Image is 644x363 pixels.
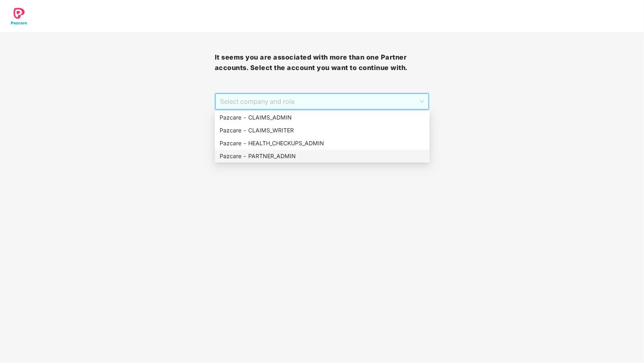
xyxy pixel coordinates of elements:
[215,137,430,150] div: Pazcare - HEALTH_CHECKUPS_ADMIN
[215,111,430,124] div: Pazcare - CLAIMS_ADMIN
[220,139,425,148] div: Pazcare - HEALTH_CHECKUPS_ADMIN
[220,126,425,135] div: Pazcare - CLAIMS_WRITER
[215,150,430,163] div: Pazcare - PARTNER_ADMIN
[220,152,425,161] div: Pazcare - PARTNER_ADMIN
[220,113,425,122] div: Pazcare - CLAIMS_ADMIN
[215,52,430,73] h3: It seems you are associated with more than one Partner accounts. Select the account you want to c...
[215,124,430,137] div: Pazcare - CLAIMS_WRITER
[220,94,424,109] span: Select company and role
